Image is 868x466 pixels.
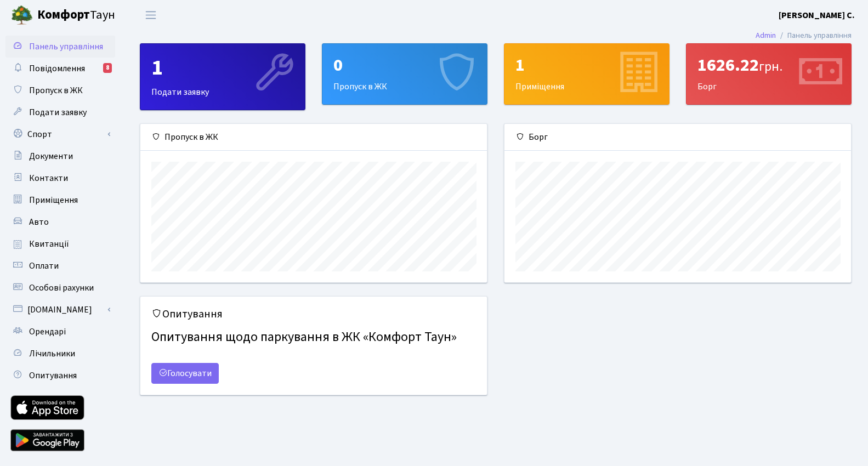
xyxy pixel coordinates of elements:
[5,36,115,58] a: Панель управління
[103,63,112,73] div: 8
[322,43,487,105] a: 0Пропуск в ЖК
[140,124,487,151] div: Пропуск в ЖК
[779,9,855,21] b: [PERSON_NAME] С.
[151,363,219,384] a: Голосувати
[29,194,78,206] span: Приміщення
[5,321,115,343] a: Орендарі
[151,55,294,81] div: 1
[29,282,94,294] span: Особові рахунки
[504,44,669,104] div: Приміщення
[779,9,855,22] a: [PERSON_NAME] С.
[29,41,103,53] span: Панель управління
[504,43,670,105] a: 1Приміщення
[29,216,49,228] span: Авто
[5,167,115,189] a: Контакти
[776,30,852,42] li: Панель управління
[515,55,658,76] div: 1
[151,325,476,350] h4: Опитування щодо паркування в ЖК «Комфорт Таун»
[687,44,851,104] div: Борг
[29,106,87,118] span: Подати заявку
[5,145,115,167] a: Документи
[5,189,115,211] a: Приміщення
[29,238,69,250] span: Квитанції
[29,62,85,75] span: Повідомлення
[5,211,115,233] a: Авто
[5,343,115,365] a: Лічильники
[29,370,77,382] span: Опитування
[5,58,115,79] a: Повідомлення8
[29,348,75,360] span: Лічильники
[504,124,851,151] div: Борг
[739,24,868,47] nav: breadcrumb
[29,260,59,272] span: Оплати
[5,101,115,123] a: Подати заявку
[5,255,115,277] a: Оплати
[5,233,115,255] a: Квитанції
[137,6,164,24] button: Переключити навігацію
[140,44,305,110] div: Подати заявку
[333,55,476,76] div: 0
[29,326,66,338] span: Орендарі
[11,4,33,26] img: logo.png
[140,43,305,110] a: 1Подати заявку
[5,123,115,145] a: Спорт
[756,30,776,41] a: Admin
[5,299,115,321] a: [DOMAIN_NAME]
[759,57,782,76] span: грн.
[29,172,68,184] span: Контакти
[37,6,90,24] b: Комфорт
[5,365,115,387] a: Опитування
[697,55,840,76] div: 1626.22
[151,308,476,321] h5: Опитування
[29,84,83,96] span: Пропуск в ЖК
[5,277,115,299] a: Особові рахунки
[37,6,115,25] span: Таун
[29,150,73,162] span: Документи
[322,44,487,104] div: Пропуск в ЖК
[5,79,115,101] a: Пропуск в ЖК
